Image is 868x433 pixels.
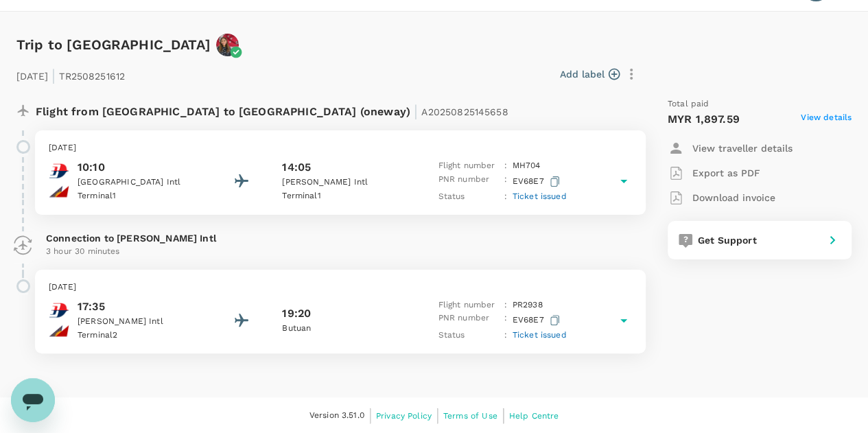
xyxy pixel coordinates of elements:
p: [DATE] [49,281,632,294]
img: Malaysia Airlines [49,300,69,320]
p: Flight from [GEOGRAPHIC_DATA] to [GEOGRAPHIC_DATA] (oneway) [36,97,508,122]
h6: Trip to [GEOGRAPHIC_DATA] [16,34,211,56]
button: Add label [560,67,620,81]
p: MH 704 [513,159,541,173]
p: Status [438,190,498,204]
p: Terminal 1 [282,189,406,203]
p: [DATE] TR2508251612 [16,62,125,86]
button: Export as PDF [668,161,760,185]
span: View details [801,111,852,128]
p: : [504,159,506,173]
p: : [504,173,506,190]
button: Download invoice [668,185,775,210]
p: Flight number [438,299,498,312]
p: Terminal 1 [78,189,201,203]
p: MYR 1,897.59 [668,111,740,128]
p: 19:20 [282,305,311,322]
span: Get Support [698,235,757,246]
p: Flight number [438,159,498,173]
p: 14:05 [282,159,311,176]
span: | [414,102,418,121]
p: Butuan [282,322,406,336]
a: Privacy Policy [376,408,432,423]
span: Privacy Policy [376,411,432,421]
a: Terms of Use [443,408,497,423]
p: : [504,312,506,329]
p: 10:10 [78,159,201,176]
span: Version 3.51.0 [309,409,364,423]
span: | [51,66,56,85]
p: : [504,190,506,204]
p: 17:35 [78,299,201,315]
span: Ticket issued [513,330,567,340]
p: View traveller details [692,141,793,155]
p: [GEOGRAPHIC_DATA] Intl [78,176,201,189]
p: [PERSON_NAME] Intl [78,315,201,329]
img: PAL Express [49,181,69,202]
p: : [504,329,506,342]
p: Status [438,329,498,342]
p: Export as PDF [692,166,760,180]
img: avatar-65bfa2c767887.png [216,34,239,56]
p: Connection to [PERSON_NAME] Intl [46,231,635,245]
img: Malaysia Airlines [49,161,69,181]
p: Terminal 2 [78,329,201,342]
p: PNR number [438,312,498,329]
p: PR 2938 [513,299,543,312]
button: View traveller details [668,136,793,161]
p: [PERSON_NAME] Intl [282,176,406,189]
span: A20250825145658 [421,106,508,117]
p: : [504,299,506,312]
p: [DATE] [49,141,632,155]
p: Download invoice [692,191,775,204]
p: PNR number [438,173,498,190]
p: 3 hour 30 minutes [46,245,635,259]
img: PAL Express [49,320,69,341]
span: Total paid [668,97,709,111]
span: Help Centre [509,411,559,421]
iframe: Button to launch messaging window [11,378,55,422]
p: EV68E7 [513,312,563,329]
span: Ticket issued [513,191,567,201]
span: Terms of Use [443,411,497,421]
a: Help Centre [509,408,559,423]
p: EV68E7 [513,173,563,190]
